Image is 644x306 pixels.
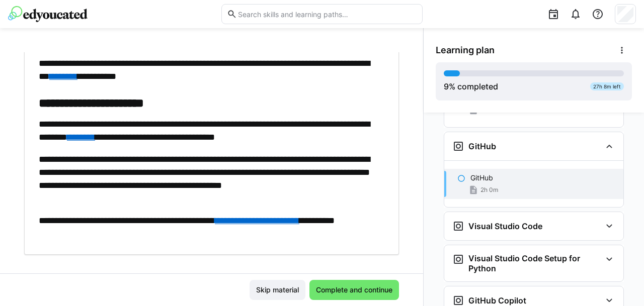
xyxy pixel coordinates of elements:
span: Complete and continue [314,285,394,295]
h3: GitHub [468,141,496,151]
span: Learning plan [436,45,495,56]
h3: Visual Studio Code [468,221,542,231]
button: Complete and continue [309,280,399,300]
input: Search skills and learning paths… [237,10,417,19]
button: Skip material [250,280,305,300]
p: GitHub [470,173,493,183]
span: 2h 0m [480,186,498,194]
h3: GitHub Copilot [468,295,526,305]
div: % completed [444,80,498,92]
span: Skip material [255,285,300,295]
h3: Visual Studio Code Setup for Python [468,253,601,273]
span: 9 [444,81,449,91]
div: 27h 8m left [590,82,624,90]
